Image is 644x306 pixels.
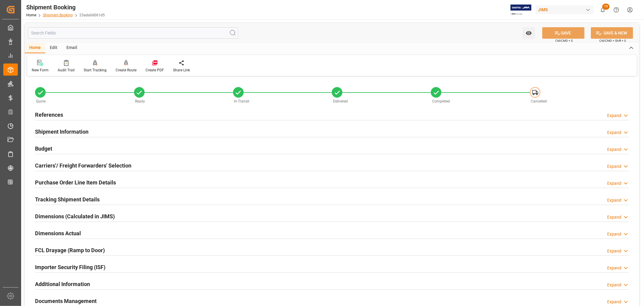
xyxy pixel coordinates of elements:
div: Create Route [116,67,136,73]
span: Ctrl/CMD + S [555,38,573,43]
h2: Documents Management [35,297,97,305]
span: Cancelled [531,99,547,103]
div: Expand [607,197,621,203]
div: Expand [607,282,621,288]
div: Expand [607,112,621,119]
input: Search Fields [28,27,238,39]
button: JIMS [536,4,596,15]
h2: FCL Drayage (Ramp to Door) [35,246,105,254]
div: Share Link [173,67,190,73]
div: Expand [607,146,621,153]
div: Expand [607,299,621,305]
div: New Form [32,67,49,73]
h2: Additional Information [35,280,90,288]
h2: Shipment Information [35,128,88,136]
span: Ctrl/CMD + Shift + S [599,38,626,43]
span: 15 [602,4,610,10]
img: Exertis%20JAM%20-%20Email%20Logo.jpg_1722504956.jpg [511,5,531,15]
span: Quote [36,99,46,103]
div: Expand [607,248,621,254]
span: In-Transit [234,99,249,103]
div: Expand [607,214,621,220]
button: SAVE & NEW [591,27,633,39]
div: JIMS [536,5,594,14]
h2: Carriers'/ Freight Forwarders' Selection [35,161,131,170]
button: open menu [523,27,535,39]
div: Expand [607,129,621,136]
span: Delivered [333,99,348,103]
h2: Purchase Order Line Item Details [35,178,116,187]
button: Help Center [610,3,623,17]
a: Home [26,13,36,17]
div: Shipment Booking [26,3,105,12]
div: Edit [45,43,62,53]
button: SAVE [542,27,585,39]
div: Expand [607,231,621,237]
div: Audit Trail [58,67,75,73]
button: show 15 new notifications [596,3,610,17]
h2: Dimensions Actual [35,229,81,237]
span: Completed [432,99,450,103]
h2: Dimensions (Calculated in JIMS) [35,212,115,220]
div: Email [62,43,82,53]
h2: References [35,111,63,119]
h2: Tracking Shipment Details [35,195,100,203]
div: Create PDF [146,67,164,73]
div: Start Tracking [84,67,107,73]
div: Home [25,43,45,53]
h2: Budget [35,145,52,153]
a: Shipment Booking [43,13,73,17]
span: Ready [135,99,145,103]
div: Expand [607,180,621,187]
div: Expand [607,265,621,271]
div: Expand [607,163,621,170]
h2: Importer Security Filing (ISF) [35,263,105,271]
